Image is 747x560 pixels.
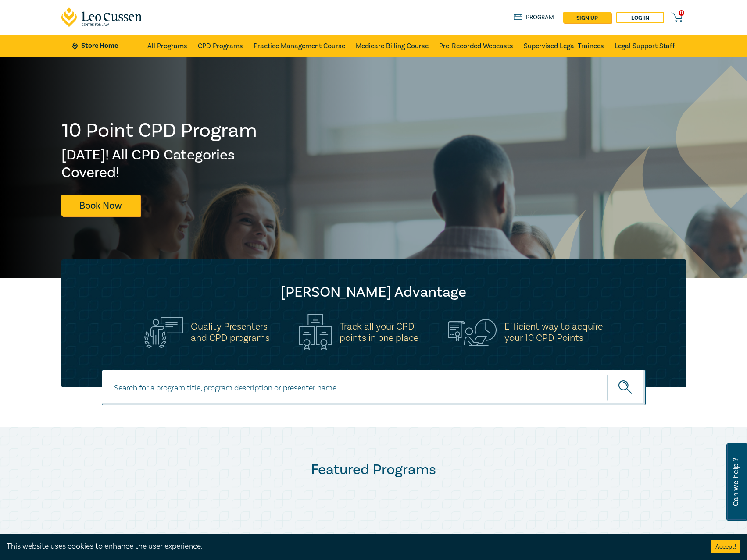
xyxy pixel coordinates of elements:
[514,13,554,22] a: Program
[356,35,429,57] a: Medicare Billing Course
[254,35,345,57] a: Practice Management Course
[616,12,664,23] a: Log in
[102,370,646,405] input: Search for a program title, program description or presenter name
[61,146,258,181] h2: [DATE]! All CPD Categories Covered!
[61,461,686,478] h2: Featured Programs
[340,321,418,344] h5: Track all your CPD points in one place
[61,119,258,142] h1: 10 Point CPD Program
[563,12,611,23] a: sign up
[198,35,243,57] a: CPD Programs
[524,35,604,57] a: Supervised Legal Trainees
[448,319,497,345] img: Efficient way to acquire<br>your 10 CPD Points
[61,195,140,216] a: Book Now
[439,35,513,57] a: Pre-Recorded Webcasts
[7,541,698,552] div: This website uses cookies to enhance the user experience.
[144,317,183,348] img: Quality Presenters<br>and CPD programs
[711,540,740,553] button: Accept cookies
[679,10,684,16] span: 0
[299,314,332,350] img: Track all your CPD<br>points in one place
[732,449,740,515] span: Can we help ?
[72,41,133,50] a: Store Home
[147,35,187,57] a: All Programs
[79,284,668,301] h2: [PERSON_NAME] Advantage
[504,321,603,344] h5: Efficient way to acquire your 10 CPD Points
[615,35,675,57] a: Legal Support Staff
[191,321,270,344] h5: Quality Presenters and CPD programs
